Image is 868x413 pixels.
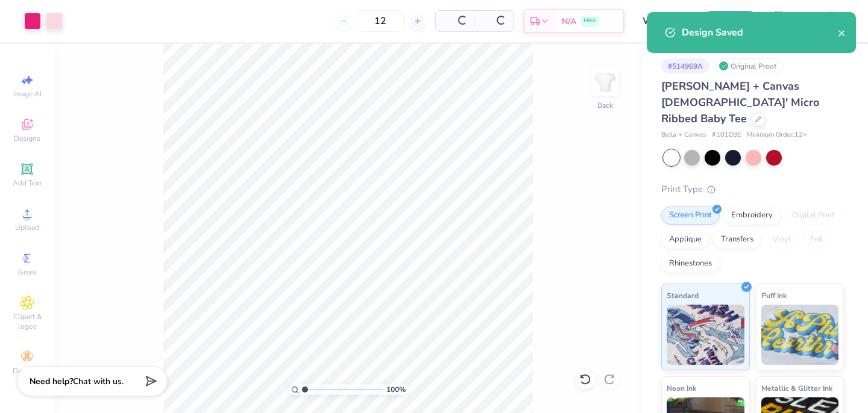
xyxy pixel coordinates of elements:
[357,10,404,32] input: – –
[838,25,846,40] button: close
[386,384,406,395] span: 100 %
[13,178,42,188] span: Add Text
[682,25,838,40] div: Design Saved
[14,134,40,143] span: Designs
[634,9,693,33] input: Untitled Design
[6,312,48,331] span: Clipart & logos
[13,89,42,99] span: Image AI
[13,366,42,376] span: Decorate
[761,382,832,394] span: Metallic & Glitter Ink
[583,17,596,25] span: FREE
[562,15,576,28] span: N/A
[73,376,124,387] span: Chat with us.
[30,376,73,387] strong: Need help?
[15,223,39,232] span: Upload
[18,267,37,277] span: Greek
[667,382,696,394] span: Neon Ink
